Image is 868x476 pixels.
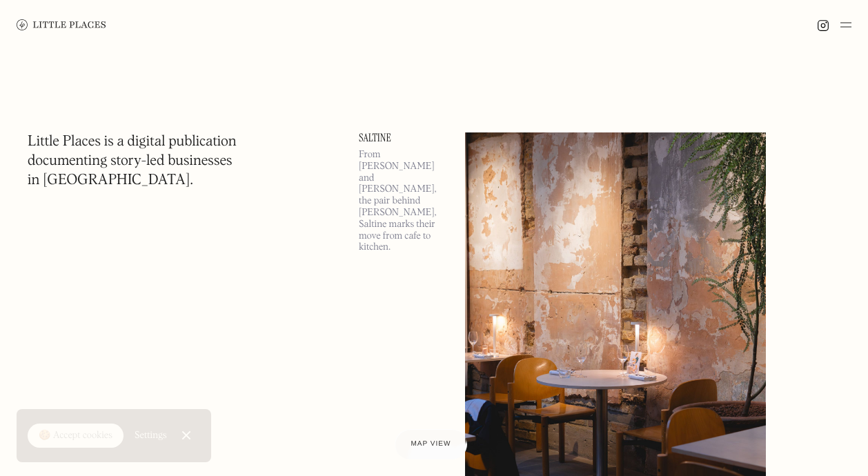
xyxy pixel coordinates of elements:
a: Settings [135,420,167,451]
a: Map view [395,429,468,459]
a: 🍪 Accept cookies [28,424,124,448]
span: Map view [411,440,451,448]
a: Close Cookie Popup [172,422,200,449]
a: Saltine [359,132,448,143]
div: 🍪 Accept cookies [39,429,112,443]
h1: Little Places is a digital publication documenting story-led businesses in [GEOGRAPHIC_DATA]. [28,132,237,190]
div: Settings [135,430,167,440]
p: From [PERSON_NAME] and [PERSON_NAME], the pair behind [PERSON_NAME], Saltine marks their move fro... [359,149,448,253]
